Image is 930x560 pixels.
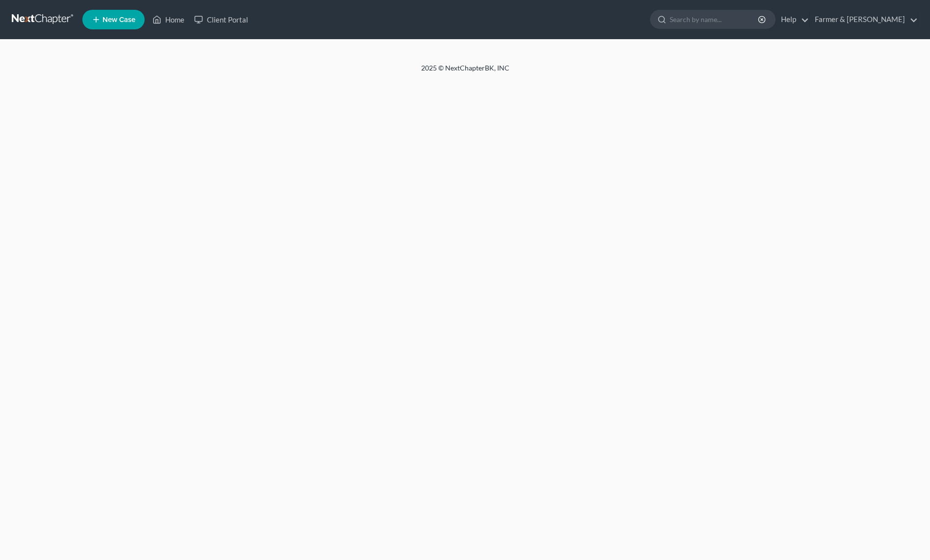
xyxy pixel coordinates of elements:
div: 2025 © NextChapterBK, INC [186,63,745,81]
a: Help [776,11,809,28]
a: Farmer & [PERSON_NAME] [810,11,918,28]
span: New Case [102,16,135,23]
a: Home [148,11,189,28]
input: Search by name... [670,10,759,28]
a: Client Portal [189,11,253,28]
